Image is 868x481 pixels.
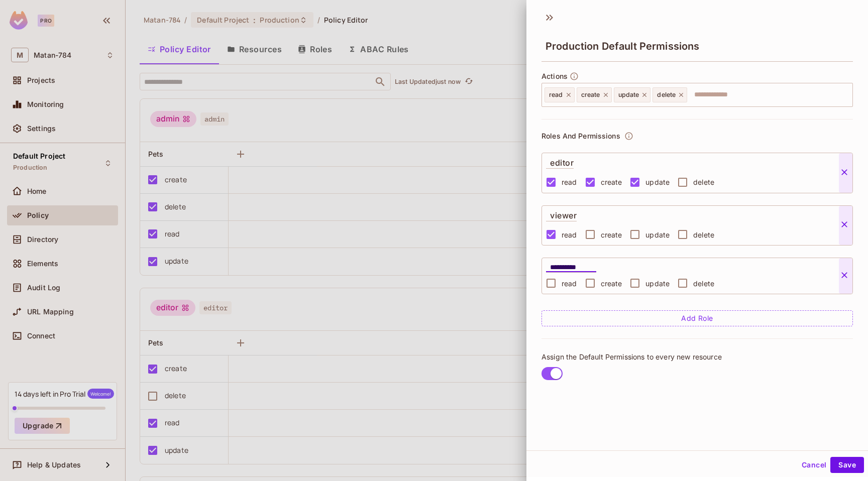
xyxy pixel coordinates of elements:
span: create [601,177,622,187]
span: delete [693,279,714,288]
button: Cancel [798,457,830,473]
span: create [581,91,600,99]
p: viewer [546,206,577,221]
p: editor [546,153,574,169]
div: update [614,87,651,102]
button: Save [830,457,864,473]
span: create [601,230,622,239]
span: Assign the Default Permissions to every new resource [541,352,722,362]
span: Production Default Permissions [546,40,700,52]
button: Add Role [541,310,853,326]
span: update [645,177,670,187]
span: read [562,177,577,187]
span: read [562,230,577,239]
span: update [645,230,670,239]
span: read [562,279,577,288]
div: create [577,87,612,102]
span: delete [693,230,714,239]
span: delete [693,177,714,187]
span: Actions [541,72,568,80]
div: read [545,87,575,102]
span: update [645,279,670,288]
span: read [549,91,563,99]
span: create [601,279,622,288]
p: Roles And Permissions [541,132,620,140]
span: delete [657,91,676,99]
span: update [618,91,639,99]
div: delete [653,87,687,102]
